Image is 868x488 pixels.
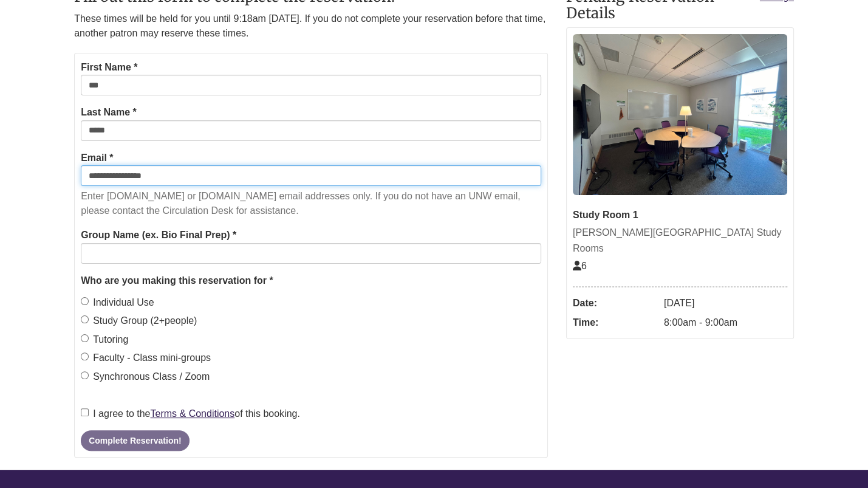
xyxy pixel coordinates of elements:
[573,34,787,195] img: Study Room 1
[81,371,89,379] input: Synchronous Class / Zoom
[81,273,541,289] legend: Who are you making this reservation for *
[81,369,210,385] label: Synchronous Class / Zoom
[81,332,128,348] label: Tutoring
[81,315,89,323] input: Study Group (2+people)
[573,207,787,223] div: Study Room 1
[664,294,787,313] dd: [DATE]
[81,334,89,342] input: Tutoring
[573,313,658,332] dt: Time:
[81,105,137,120] label: Last Name *
[81,430,189,451] button: Complete Reservation!
[81,227,236,243] label: Group Name (ex. Bio Final Prep) *
[81,295,154,311] label: Individual Use
[573,225,787,256] div: [PERSON_NAME][GEOGRAPHIC_DATA] Study Rooms
[573,294,658,313] dt: Date:
[81,297,89,305] input: Individual Use
[81,313,197,329] label: Study Group (2+people)
[150,408,234,419] a: Terms & Conditions
[81,352,89,360] input: Faculty - Class mini-groups
[81,406,300,422] label: I agree to the of this booking.
[74,12,548,41] p: These times will be held for you until 9:18am [DATE]. If you do not complete your reservation bef...
[81,189,541,218] p: Enter [DOMAIN_NAME] or [DOMAIN_NAME] email addresses only. If you do not have an UNW email, pleas...
[81,408,89,416] input: I agree to theTerms & Conditionsof this booking.
[573,261,587,271] span: The capacity of this space
[664,313,787,332] dd: 8:00am - 9:00am
[81,150,113,166] label: Email *
[81,350,211,366] label: Faculty - Class mini-groups
[81,60,137,75] label: First Name *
